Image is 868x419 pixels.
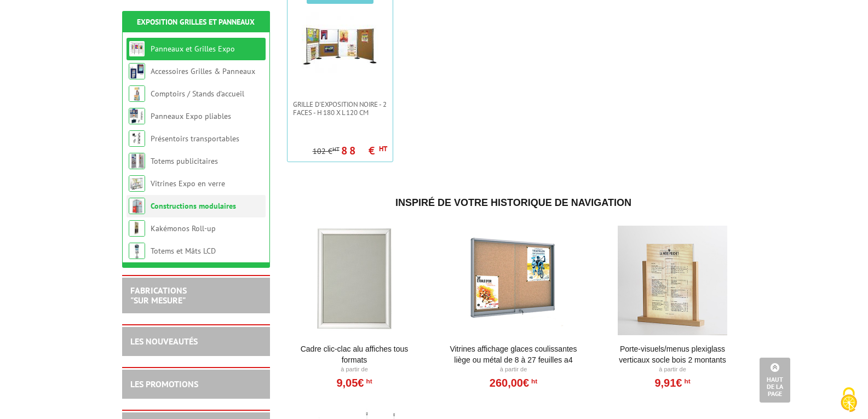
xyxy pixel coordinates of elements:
a: Grille d'exposition noire - 2 faces - H 180 x L 120 cm [288,100,393,117]
a: 9,91€HT [654,380,690,386]
a: 9,05€HT [336,380,372,386]
sup: HT [529,377,537,385]
a: Totems et Mâts LCD [151,246,216,256]
a: Kakémonos Roll-up [151,223,216,233]
a: Accessoires Grilles & Panneaux [151,66,255,76]
a: 260,00€HT [490,380,537,386]
a: Comptoirs / Stands d'accueil [151,89,244,99]
p: À partir de [605,365,740,374]
img: Panneaux et Grilles Expo [129,41,145,57]
p: 88 € [341,147,387,154]
a: Panneaux Expo pliables [151,111,231,121]
img: Grille d'exposition noire - 2 faces - H 180 x L 120 cm [302,7,378,84]
img: Totems et Mâts LCD [129,243,145,259]
img: Présentoirs transportables [129,130,145,147]
a: LES PROMOTIONS [130,378,198,389]
img: Kakémonos Roll-up [129,220,145,237]
button: Cookies (fenêtre modale) [830,382,868,419]
a: Constructions modulaires [151,201,236,211]
span: Grille d'exposition noire - 2 faces - H 180 x L 120 cm [293,100,387,117]
sup: HT [364,377,372,385]
img: Vitrines Expo en verre [129,175,145,192]
img: Accessoires Grilles & Panneaux [129,63,145,79]
a: Présentoirs transportables [151,134,239,144]
img: Totems publicitaires [129,153,145,169]
a: Porte-Visuels/Menus Plexiglass Verticaux Socle Bois 2 Montants [605,343,740,365]
a: Panneaux et Grilles Expo [151,44,235,54]
a: Cadre Clic-Clac Alu affiches tous formats [287,343,422,365]
a: FABRICATIONS"Sur Mesure" [130,285,187,306]
a: Haut de la page [760,358,790,403]
img: Constructions modulaires [129,198,145,214]
img: Panneaux Expo pliables [129,108,145,124]
sup: HT [332,145,340,153]
a: Exposition Grilles et Panneaux [137,17,255,27]
p: À partir de [287,365,422,374]
a: Vitrines affichage glaces coulissantes liège ou métal de 8 à 27 feuilles A4 [446,343,581,365]
span: Inspiré de votre historique de navigation [395,197,631,208]
a: Totems publicitaires [151,156,218,166]
sup: HT [682,377,690,385]
sup: HT [379,144,387,153]
p: À partir de [446,365,581,374]
a: LES NOUVEAUTÉS [130,336,198,347]
a: Vitrines Expo en verre [151,179,225,188]
p: 102 € [313,147,340,156]
img: Cookies (fenêtre modale) [835,386,863,414]
img: Comptoirs / Stands d'accueil [129,85,145,102]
